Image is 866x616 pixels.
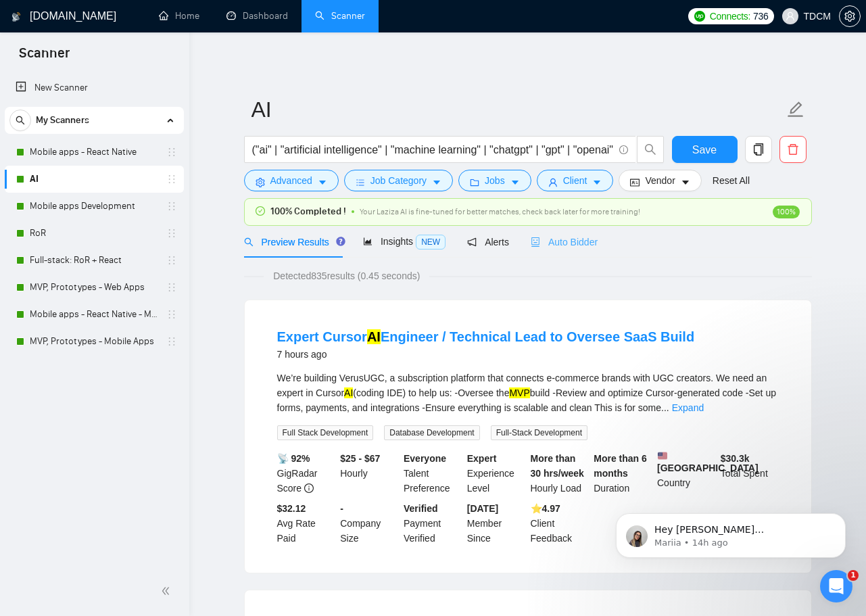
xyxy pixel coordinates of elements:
a: dashboardDashboard [226,10,288,22]
span: idcard [630,177,640,187]
span: 100% [773,206,800,218]
span: Scanner [8,43,80,72]
b: [GEOGRAPHIC_DATA] [657,451,759,473]
img: upwork-logo.png [694,11,705,22]
iframe: Intercom live chat [820,570,852,602]
a: Mobile apps Development [30,193,158,220]
span: area-chart [363,237,372,246]
b: More than 6 months [594,453,647,479]
b: $32.12 [277,503,306,514]
button: settingAdvancedcaret-down [244,170,339,191]
div: Talent Preference [401,451,464,496]
span: setting [256,177,265,187]
span: holder [166,228,177,239]
span: search [638,143,663,156]
span: 100% Completed ! [270,204,346,219]
div: 7 hours ago [277,346,695,362]
img: logo [11,6,21,28]
span: holder [166,255,177,266]
span: 1 [848,570,859,581]
span: holder [166,147,177,158]
a: New Scanner [16,74,173,101]
span: Full Stack Development [277,425,374,440]
div: Hourly Load [528,451,592,496]
span: 736 [753,9,768,24]
a: Expand [672,402,704,413]
span: Full-Stack Development [491,425,587,440]
div: GigRadar Score [274,451,338,496]
span: info-circle [304,483,314,493]
span: user [548,177,558,187]
span: Database Development [384,425,479,440]
span: Auto Bidder [531,237,598,247]
button: Save [672,136,738,163]
div: Client Feedback [528,501,592,546]
span: caret-down [318,177,327,187]
span: Client [563,173,587,188]
a: MVP, Prototypes - Mobile Apps [30,328,158,355]
span: setting [840,11,860,22]
button: copy [745,136,772,163]
div: Avg Rate Paid [274,501,338,546]
div: Country [654,451,718,496]
span: search [244,237,254,247]
a: RoR [30,220,158,247]
span: Vendor [645,173,675,188]
span: caret-down [510,177,520,187]
span: Detected 835 results (0.45 seconds) [264,268,429,283]
div: Tooltip anchor [335,235,347,247]
input: Search Freelance Jobs... [252,141,613,158]
span: Alerts [467,237,509,247]
span: NEW [416,235,446,250]
span: delete [780,143,806,156]
a: setting [839,11,861,22]
span: Connects: [710,9,750,24]
b: Verified [404,503,438,514]
div: Duration [591,451,654,496]
a: Full-stack: RoR + React [30,247,158,274]
span: caret-down [432,177,441,187]
span: Preview Results [244,237,341,247]
span: caret-down [681,177,690,187]
button: barsJob Categorycaret-down [344,170,453,191]
mark: AI [344,387,353,398]
span: check-circle [256,206,265,216]
button: setting [839,5,861,27]
span: info-circle [619,145,628,154]
span: holder [166,282,177,293]
a: AI [30,166,158,193]
a: Mobile apps - React Native - Music [30,301,158,328]
b: 📡 92% [277,453,310,464]
a: MVP, Prototypes - Web Apps [30,274,158,301]
span: edit [787,101,804,118]
span: search [10,116,30,125]
li: My Scanners [5,107,184,355]
button: delete [779,136,807,163]
b: - [340,503,343,514]
span: Insights [363,236,446,247]
b: Everyone [404,453,446,464]
span: robot [531,237,540,247]
span: folder [470,177,479,187]
span: user [786,11,795,21]
a: searchScanner [315,10,365,22]
a: homeHome [159,10,199,22]
button: search [637,136,664,163]
div: Company Size [337,501,401,546]
button: folderJobscaret-down [458,170,531,191]
mark: AI [367,329,381,344]
span: notification [467,237,477,247]
b: More than 30 hrs/week [531,453,584,479]
button: idcardVendorcaret-down [619,170,701,191]
span: holder [166,174,177,185]
img: 🇺🇸 [658,451,667,460]
input: Scanner name... [251,93,784,126]
span: holder [166,201,177,212]
mark: MVP [509,387,529,398]
div: Payment Verified [401,501,464,546]
b: [DATE] [467,503,498,514]
div: Experience Level [464,451,528,496]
